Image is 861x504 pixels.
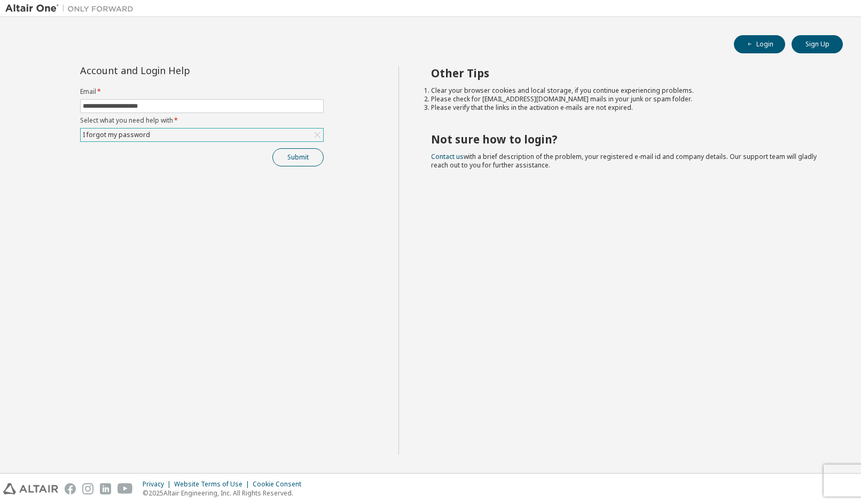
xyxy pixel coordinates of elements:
[431,66,824,80] h2: Other Tips
[253,480,308,489] div: Cookie Consent
[431,103,824,112] li: Please verify that the links in the activation e-mails are not expired.
[734,35,785,53] button: Login
[431,95,824,103] li: Please check for [EMAIL_ADDRESS][DOMAIN_NAME] mails in your junk or spam folder.
[81,129,152,141] div: I forgot my password
[65,483,76,494] img: facebook.svg
[3,483,58,494] img: altair_logo.svg
[143,489,308,498] p: © 2025 Altair Engineering, Inc. All Rights Reserved.
[5,3,139,14] img: Altair One
[80,87,324,96] label: Email
[431,86,824,95] li: Clear your browser cookies and local storage, if you continue experiencing problems.
[80,66,275,75] div: Account and Login Help
[272,148,324,166] button: Submit
[431,132,824,146] h2: Not sure how to login?
[174,480,253,489] div: Website Terms of Use
[82,483,93,494] img: instagram.svg
[100,483,111,494] img: linkedin.svg
[81,129,323,141] div: I forgot my password
[80,116,324,125] label: Select what you need help with
[792,35,843,53] button: Sign Up
[143,480,174,489] div: Privacy
[431,152,817,170] span: with a brief description of the problem, your registered e-mail id and company details. Our suppo...
[431,152,464,161] a: Contact us
[118,483,133,494] img: youtube.svg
